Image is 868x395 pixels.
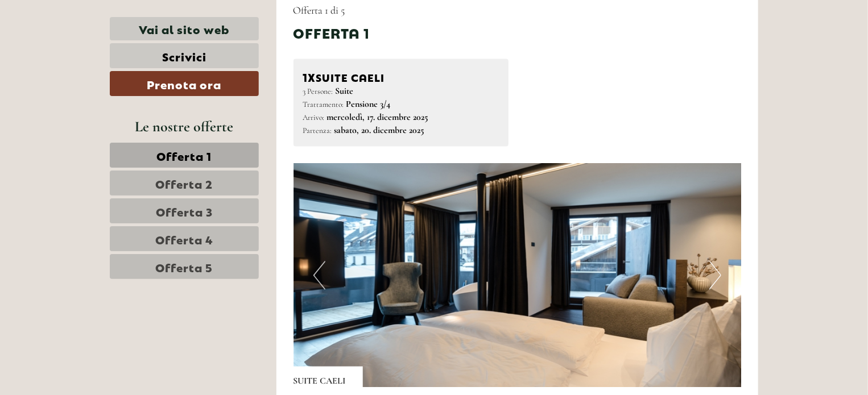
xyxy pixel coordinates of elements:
b: Suite [336,86,354,97]
button: Previous [313,261,325,290]
small: 3 Persone: [303,87,333,97]
button: Next [709,261,721,290]
span: Offerta 3 [156,203,213,219]
a: Vai al sito web [110,17,259,40]
small: Partenza: [303,126,332,136]
span: Offerta 1 di 5 [294,4,345,16]
span: Offerta 5 [156,259,213,275]
a: Scrivici [110,43,259,68]
div: SUITE CAELI [303,69,499,85]
small: Trattamento: [303,100,344,110]
span: Offerta 4 [155,231,213,247]
span: Offerta 1 [157,147,212,163]
div: Offerta 1 [294,23,370,42]
b: sabato, 20. dicembre 2025 [334,125,425,136]
b: 1x [303,69,316,85]
div: Le nostre offerte [110,116,259,137]
span: Offerta 2 [156,175,213,191]
b: Pensione 3/4 [346,99,391,110]
img: image [294,164,742,388]
small: Arrivo: [303,113,325,123]
div: SUITE CAELI [294,367,363,388]
a: Prenota ora [110,71,259,96]
b: mercoledì, 17. dicembre 2025 [327,112,429,123]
